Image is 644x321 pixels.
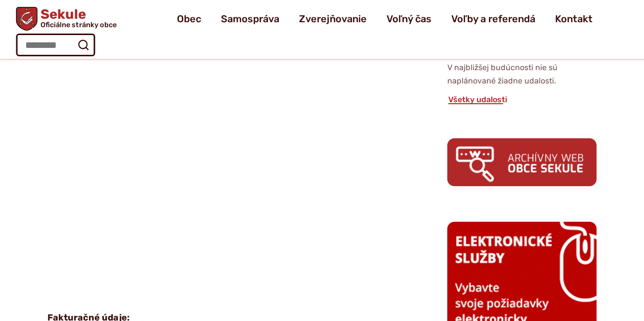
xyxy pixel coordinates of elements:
[447,95,508,104] a: Všetky udalosti
[386,5,431,33] a: Voľný čas
[555,5,593,33] a: Kontakt
[16,7,37,31] img: Prejsť na domovskú stránku
[37,8,116,29] span: Sekule
[221,5,279,33] a: Samospráva
[177,5,201,33] a: Obec
[299,5,367,33] a: Zverejňovanie
[447,61,597,87] p: V najbližšej budúcnosti nie sú naplánované žiadne udalosti.
[41,21,117,28] span: Oficiálne stránky obce
[16,7,116,31] a: Logo Sekule, prejsť na domovskú stránku.
[451,5,535,33] a: Voľby a referendá
[447,138,597,186] img: archiv.png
